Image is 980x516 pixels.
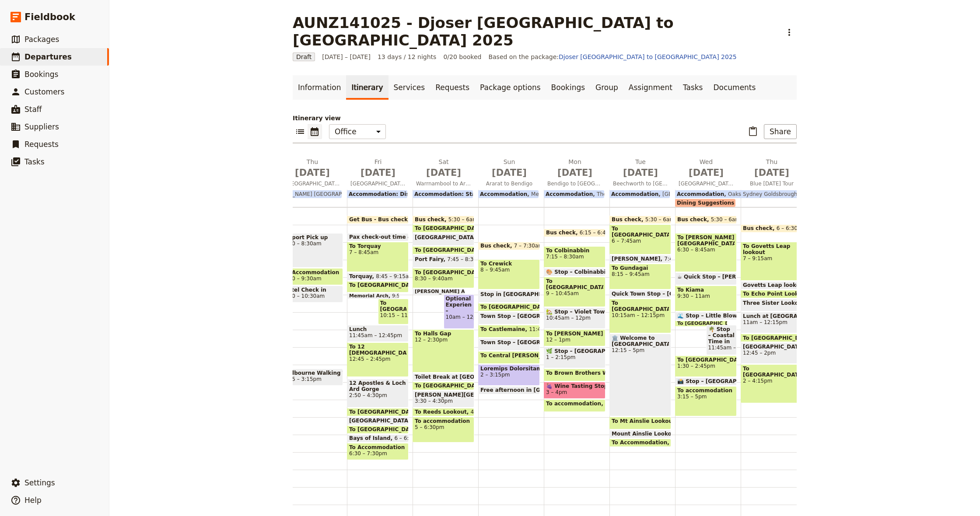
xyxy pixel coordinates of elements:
[415,256,447,262] span: Port Fairy
[675,157,741,190] button: Wed [DATE][GEOGRAPHIC_DATA] to [GEOGRAPHIC_DATA]
[349,418,414,424] span: [GEOGRAPHIC_DATA]
[677,293,735,299] span: 9:30 – 11am
[546,278,603,290] span: To [GEOGRAPHIC_DATA]
[708,345,735,351] span: 11:45am – 1:30pm
[612,238,669,244] span: 6 – 7:45am
[605,401,635,411] span: 4 – 4:45pm
[677,394,735,400] span: 3:15 – 5pm
[546,290,603,296] span: 9 – 10:45am
[478,290,540,303] div: Stop in [GEOGRAPHIC_DATA] – Wool, Art & Small-Town Charm
[380,312,407,318] span: 10:15 – 11:45am
[285,166,340,179] span: [DATE]
[478,242,540,250] div: Bus check7 – 7:30am
[544,307,605,329] div: 🏡 Stop – Violet Town & Heritage Walk10:45am – 12pm
[546,389,567,395] span: 3 – 4pm
[347,342,409,377] div: To 12 [DEMOGRAPHIC_DATA]12:45 – 2:45pm
[285,157,340,179] h2: Thu
[708,326,735,345] span: 🌴 Stop – Coastal Time in [GEOGRAPHIC_DATA]
[743,255,800,261] span: 7 – 9:15am
[347,379,409,408] div: 12 Apostles & Loch Ard Gorge2:50 – 4:30pm
[347,281,409,293] div: To [GEOGRAPHIC_DATA]
[281,180,343,187] span: [GEOGRAPHIC_DATA]
[611,191,658,197] span: Accommodation
[741,364,802,403] div: To [GEOGRAPHIC_DATA]2 – 4:15pm
[24,70,58,79] span: Bookings
[544,399,605,412] div: To accommodation4 – 4:45pm
[480,304,554,310] span: To [GEOGRAPHIC_DATA]
[480,313,583,319] span: Town Stop – [GEOGRAPHIC_DATA]
[478,312,540,324] div: Town Stop – [GEOGRAPHIC_DATA]
[677,313,776,319] span: 🌊 Stop – Little Blowhole, Kiama
[480,326,529,332] span: To Castlemaine
[741,242,802,281] div: To Govetts Leap lookout7 – 9:15am
[677,357,735,363] span: To [GEOGRAPHIC_DATA]
[764,124,797,139] button: Share
[546,75,590,100] a: Bookings
[675,286,737,311] div: To Kiama9:30 – 11am
[478,338,540,351] div: Town Stop – [GEOGRAPHIC_DATA]
[675,377,737,386] div: 📸 Stop – [GEOGRAPHIC_DATA], [GEOGRAPHIC_DATA]
[743,300,808,306] span: Three Sister Lookout
[546,354,603,360] span: 1 – 2:15pm
[24,157,45,166] span: Tasks
[413,329,474,373] div: To Halls Gap12 – 2:30pm
[346,75,388,100] a: Itinerary
[546,248,603,254] span: To Colbinabbin
[544,157,609,190] button: Mon [DATE]Bendigo to [GEOGRAPHIC_DATA]
[677,200,734,206] span: Dining Suggestions
[349,293,392,299] span: Memorial Arch
[677,363,735,369] span: 1:30 – 2:45pm
[782,25,797,40] button: Actions
[711,216,740,223] span: 5:30 – 6am
[743,378,800,384] span: 2 – 4:15pm
[283,234,341,241] span: Airport Pick up
[677,387,735,394] span: To accommodation
[347,190,407,198] div: Accommodation: Discovery Park Warrnambool
[546,230,580,236] span: Bus check
[612,271,669,277] span: 8:15 – 9:45am
[347,425,409,434] div: To [GEOGRAPHIC_DATA]
[415,337,472,343] span: 12 – 2:30pm
[609,255,671,263] div: [PERSON_NAME]7:45 – 8:15am
[677,287,735,293] span: To Kiama
[741,157,806,190] button: Thu [DATE]Blue [DATE] Tour
[544,382,605,399] div: 🍇 Wine Tasting Stop – Brown Brothers, Milawa3 – 4pm
[547,157,602,179] h2: Mon
[430,75,475,100] a: Requests
[475,75,546,100] a: Package options
[413,382,474,390] div: To [GEOGRAPHIC_DATA]
[413,417,474,443] div: To accommodation5 – 6:30pm
[347,293,399,299] div: Memorial Arch9:55 – 10:15am
[447,256,485,266] span: 7:45 – 8:30am
[706,325,737,355] div: 🌴 Stop – Coastal Time in [GEOGRAPHIC_DATA]11:45am – 1:30pm
[741,180,803,187] span: Blue [DATE] Tour
[645,216,675,223] span: 5:30 – 6am
[478,364,540,386] div: Loremips Dolorsitam – Con Adi Elitse Doeiusmo Temp Inc 1, 62:67ut – 24:11la Etdo magn aliq enim a...
[743,366,800,378] span: To [GEOGRAPHIC_DATA]
[546,269,637,275] span: 🎨 Stop – Colbinabbin Silo Art
[609,157,675,190] button: Tue [DATE]Beechworth to [GEOGRAPHIC_DATA]
[283,376,322,382] span: 2:15 – 3:15pm
[283,275,322,282] span: 8:30 – 9:30am
[413,289,465,295] div: [PERSON_NAME] Aquaculture Center within the [GEOGRAPHIC_DATA]
[609,417,671,429] div: To Mt Ainslie Lookout
[349,444,406,450] span: To Accommodation
[415,331,472,337] span: To Halls Gap
[777,225,806,231] span: 6 – 6:30am
[677,191,724,197] span: Accommodation
[741,312,802,333] div: Lunch at [GEOGRAPHIC_DATA]11am – 12:15pm
[293,75,346,100] a: Information
[609,430,671,438] div: Mount Ainslie Lookout
[388,75,430,100] a: Services
[347,434,409,443] div: Bays of Island6 – 6:30pm
[580,230,618,236] span: 6:15 – 6:45am
[415,289,605,294] span: [PERSON_NAME] Aquaculture Center within the [GEOGRAPHIC_DATA]
[24,35,59,44] span: Packages
[480,352,581,359] span: To Central [PERSON_NAME] Mine
[446,296,472,314] span: Optional Experience – [PERSON_NAME] Guided Cultural Walk
[415,374,525,380] span: Toilet Break at [GEOGRAPHIC_DATA]
[349,356,406,362] span: 12:45 – 2:45pm
[281,157,347,190] button: Thu [DATE][GEOGRAPHIC_DATA]
[478,386,540,394] div: Free afternoon in [GEOGRAPHIC_DATA]
[612,431,682,437] span: Mount Ainslie Lookout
